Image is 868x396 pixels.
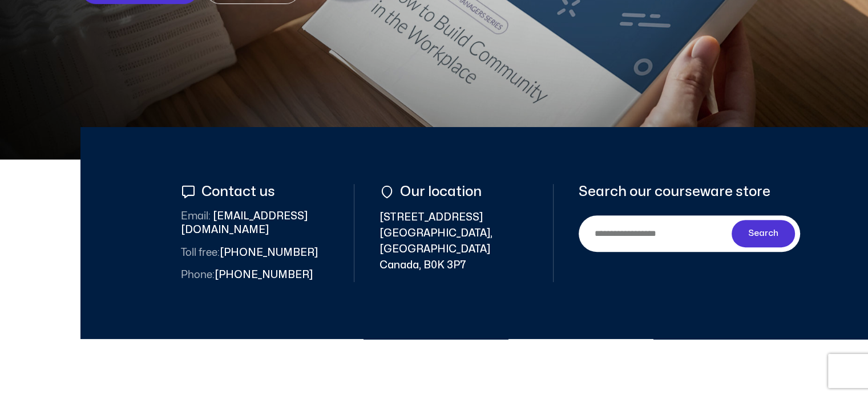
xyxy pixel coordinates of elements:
[397,184,482,199] span: Our location
[181,210,329,237] span: [EMAIL_ADDRESS][DOMAIN_NAME]
[380,210,528,273] span: [STREET_ADDRESS] [GEOGRAPHIC_DATA], [GEOGRAPHIC_DATA] Canada, B0K 3P7
[732,220,796,247] button: Search
[748,227,778,240] span: Search
[181,270,215,280] span: Phone:
[579,184,770,199] span: Search our courseware store
[181,248,220,258] span: Toll free:
[181,268,313,282] span: [PHONE_NUMBER]
[181,211,211,221] span: Email:
[199,184,275,199] span: Contact us
[181,246,318,260] span: [PHONE_NUMBER]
